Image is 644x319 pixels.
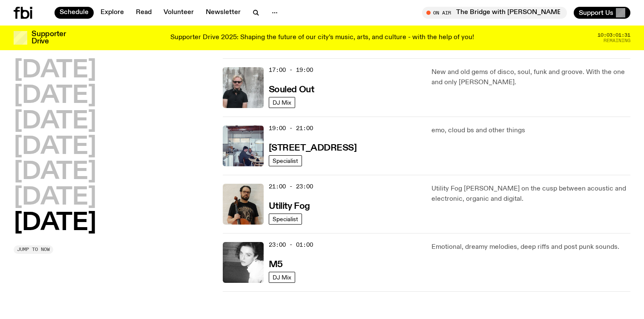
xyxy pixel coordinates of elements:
p: Emotional, dreamy melodies, deep riffs and post punk sounds. [431,242,630,252]
p: Utility Fog [PERSON_NAME] on the cusp between acoustic and electronic, organic and digital. [431,184,630,204]
a: DJ Mix [269,272,295,283]
span: 19:00 - 21:00 [269,124,313,132]
span: DJ Mix [273,274,291,280]
span: DJ Mix [273,99,291,105]
p: Supporter Drive 2025: Shaping the future of our city’s music, arts, and culture - with the help o... [170,34,474,42]
span: Specialist [273,157,298,164]
a: [STREET_ADDRESS] [269,142,357,153]
button: [DATE] [14,84,96,108]
a: M5 [269,259,283,269]
button: Support Us [574,7,630,19]
span: 10:03:01:31 [598,33,630,37]
span: Specialist [273,216,298,222]
h3: [STREET_ADDRESS] [269,144,357,153]
a: Souled Out [269,84,314,94]
p: New and old gems of disco, soul, funk and groove. With the one and only [PERSON_NAME]. [431,67,630,88]
img: Pat sits at a dining table with his profile facing the camera. Rhea sits to his left facing the c... [223,125,264,166]
span: 17:00 - 19:00 [269,66,313,74]
h3: M5 [269,260,283,269]
button: [DATE] [14,110,96,134]
h3: Utility Fog [269,202,310,211]
img: Stephen looks directly at the camera, wearing a black tee, black sunglasses and headphones around... [223,67,264,108]
span: Remaining [604,38,630,43]
a: Specialist [269,214,302,225]
button: [DATE] [14,59,96,83]
a: Newsletter [201,7,246,19]
span: Support Us [579,9,613,17]
p: emo, cloud bs and other things [431,125,630,136]
button: [DATE] [14,160,96,184]
img: Peter holds a cello, wearing a black graphic tee and glasses. He looks directly at the camera aga... [223,184,264,225]
a: Read [131,7,157,19]
button: Jump to now [14,245,53,254]
span: Jump to now [17,247,50,252]
span: 21:00 - 23:00 [269,182,313,191]
a: DJ Mix [269,97,295,108]
a: Schedule [55,7,94,19]
button: [DATE] [14,186,96,210]
a: Utility Fog [269,200,310,211]
button: On AirThe Bridge with [PERSON_NAME] [422,7,567,19]
a: Specialist [269,155,302,166]
button: [DATE] [14,135,96,159]
button: [DATE] [14,211,96,235]
h3: Supporter Drive [32,31,66,45]
a: Volunteer [158,7,199,19]
img: A black and white photo of Lilly wearing a white blouse and looking up at the camera. [223,242,264,283]
h3: Souled Out [269,85,314,94]
span: 23:00 - 01:00 [269,241,313,249]
a: Explore [95,7,129,19]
